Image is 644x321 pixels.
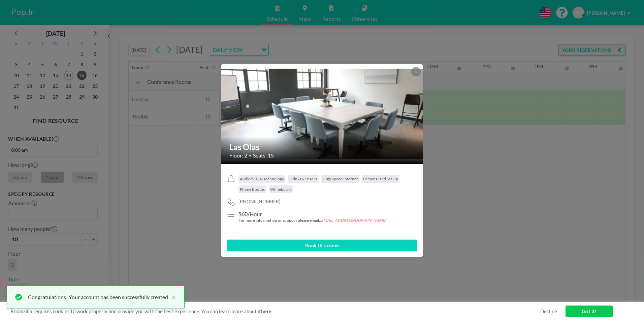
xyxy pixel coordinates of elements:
[238,218,387,223] h5: For more information or support please email:
[320,218,386,222] em: [EMAIL_ADDRESS][DOMAIN_NAME]
[10,308,540,315] span: Roomzilla requires cookies to work properly and provide you with the best experience. You can lea...
[270,187,292,192] span: Whiteboard
[253,152,274,159] span: Seats: 15
[221,69,423,159] img: 537.png
[540,308,557,315] a: Decline
[28,293,168,301] div: Congratulations! Your account has been successfully created
[566,306,613,317] a: Got it!
[227,240,417,251] button: Book this room
[229,152,247,159] span: Floor: 2
[323,176,358,181] span: High Speed Internet
[240,187,265,192] span: Phone Booths
[238,199,280,205] span: [PHONE_NUMBER]
[229,142,415,152] h2: Las Olas
[289,176,317,181] span: Drinks & Snacks
[249,153,251,158] span: •
[261,308,272,314] a: here.
[238,211,387,218] h3: $60/Hour
[240,176,284,181] span: Audio/Visual Technology
[363,176,398,181] span: Personalized Set-up
[168,293,176,301] button: close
